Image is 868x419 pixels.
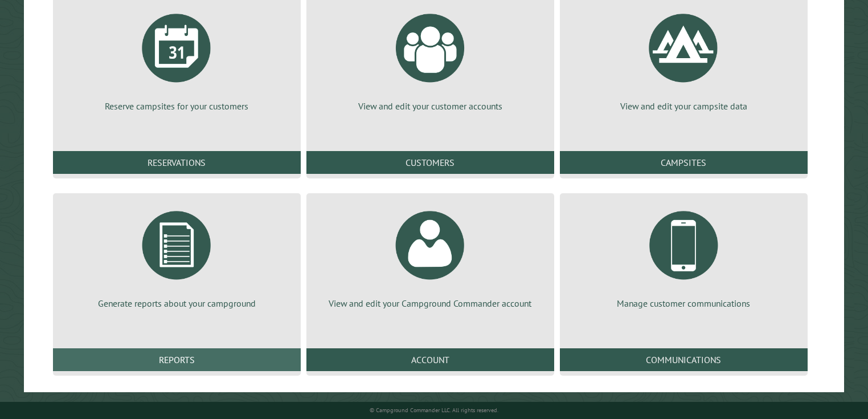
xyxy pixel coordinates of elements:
small: © Campground Commander LLC. All rights reserved. [370,406,498,414]
a: Manage customer communications [574,202,794,310]
a: View and edit your campsite data [574,5,794,112]
a: Communications [560,348,808,371]
p: View and edit your Campground Commander account [320,297,541,310]
p: Manage customer communications [574,297,794,310]
a: Reports [53,348,301,371]
a: View and edit your Campground Commander account [320,202,541,310]
p: Reserve campsites for your customers [67,100,287,112]
p: View and edit your customer accounts [320,100,541,112]
a: Reserve campsites for your customers [67,5,287,112]
p: View and edit your campsite data [574,100,794,112]
a: Generate reports about your campground [67,202,287,310]
a: View and edit your customer accounts [320,5,541,112]
a: Campsites [560,151,808,174]
p: Generate reports about your campground [67,297,287,310]
a: Reservations [53,151,301,174]
a: Account [306,348,554,371]
a: Customers [306,151,554,174]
